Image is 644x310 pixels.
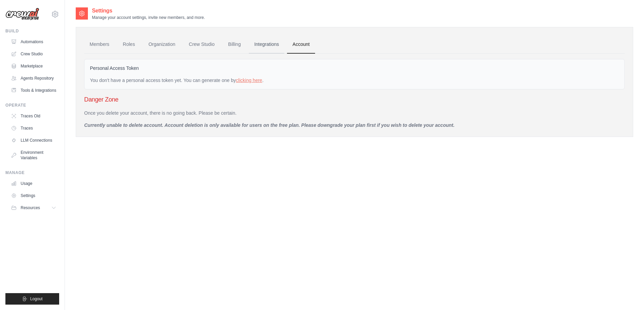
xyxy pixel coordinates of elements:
[84,110,625,116] p: Once you delete your account, there is no going back. Please be certain.
[90,65,139,72] label: Personal Access Token
[8,178,59,189] a: Usage
[287,35,315,54] a: Account
[8,135,59,146] a: LLM Connections
[143,35,181,54] a: Organization
[84,35,115,54] a: Members
[92,7,205,15] h2: Settings
[92,15,205,20] p: Manage your account settings, invite new members, and more.
[5,28,59,34] div: Build
[223,35,246,54] a: Billing
[8,73,59,84] a: Agents Repository
[8,111,59,121] a: Traces Old
[5,8,39,21] img: Logo
[8,202,59,213] button: Resources
[8,36,59,47] a: Automations
[21,205,40,210] span: Resources
[8,85,59,96] a: Tools & Integrations
[8,190,59,201] a: Settings
[249,35,284,54] a: Integrations
[30,296,43,302] span: Logout
[236,78,262,83] a: clicking here
[184,35,220,54] a: Crew Studio
[5,170,59,175] div: Manage
[8,61,59,72] a: Marketplace
[8,123,59,134] a: Traces
[5,293,59,305] button: Logout
[117,35,140,54] a: Roles
[84,122,625,129] p: Currently unable to delete account. Account deletion is only available for users on the free plan...
[90,77,619,84] div: You don't have a personal access token yet. You can generate one by .
[84,95,625,104] h3: Danger Zone
[8,49,59,59] a: Crew Studio
[5,103,59,108] div: Operate
[8,147,59,163] a: Environment Variables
